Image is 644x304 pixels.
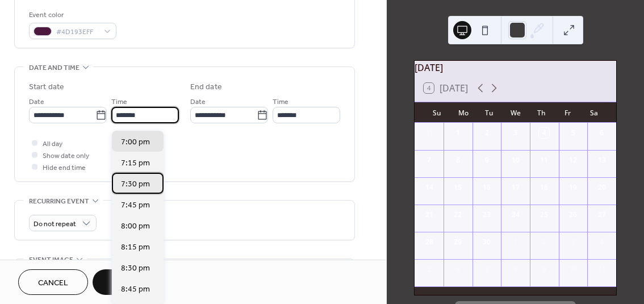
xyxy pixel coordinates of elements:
[511,237,521,247] div: 1
[415,61,616,74] div: [DATE]
[511,264,521,274] div: 8
[29,9,114,21] div: Event color
[29,62,80,74] span: Date and time
[482,155,492,165] div: 9
[29,81,64,93] div: Start date
[121,157,150,169] span: 7:15 pm
[29,254,73,266] span: Event image
[34,218,76,231] span: Do not repeat
[29,195,89,207] span: Recurring event
[482,182,492,193] div: 16
[424,237,434,247] div: 28
[450,102,476,123] div: Mo
[111,96,127,108] span: Time
[424,264,434,274] div: 5
[93,269,151,295] button: Save
[511,210,521,220] div: 24
[29,96,44,108] span: Date
[424,182,434,193] div: 14
[539,264,549,274] div: 9
[121,199,150,211] span: 7:45 pm
[539,128,549,138] div: 4
[511,155,521,165] div: 10
[568,155,578,165] div: 12
[568,128,578,138] div: 5
[18,269,88,295] button: Cancel
[597,155,607,165] div: 13
[453,264,463,274] div: 6
[121,136,150,148] span: 7:00 pm
[597,182,607,193] div: 20
[539,210,549,220] div: 25
[482,237,492,247] div: 30
[568,182,578,193] div: 19
[121,220,150,232] span: 8:00 pm
[453,155,463,165] div: 8
[482,128,492,138] div: 2
[121,284,150,295] span: 8:45 pm
[503,102,529,123] div: We
[273,96,288,108] span: Time
[424,210,434,220] div: 21
[539,155,549,165] div: 11
[453,128,463,138] div: 1
[190,96,206,108] span: Date
[424,102,450,123] div: Su
[568,237,578,247] div: 3
[121,178,150,190] span: 7:30 pm
[453,182,463,193] div: 15
[529,102,555,123] div: Th
[424,155,434,165] div: 7
[597,128,607,138] div: 6
[38,277,68,289] span: Cancel
[424,128,434,138] div: 31
[453,210,463,220] div: 22
[121,263,150,274] span: 8:30 pm
[56,26,98,38] span: #4D193EFF
[121,241,150,253] span: 8:15 pm
[43,162,86,174] span: Hide end time
[555,102,581,123] div: Fr
[568,264,578,274] div: 10
[539,182,549,193] div: 18
[539,237,549,247] div: 2
[190,81,222,93] div: End date
[43,150,89,162] span: Show date only
[482,264,492,274] div: 7
[568,210,578,220] div: 26
[453,237,463,247] div: 29
[43,138,62,150] span: All day
[597,210,607,220] div: 27
[482,210,492,220] div: 23
[597,264,607,274] div: 11
[597,237,607,247] div: 4
[511,128,521,138] div: 3
[476,102,503,123] div: Tu
[581,102,607,123] div: Sa
[511,182,521,193] div: 17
